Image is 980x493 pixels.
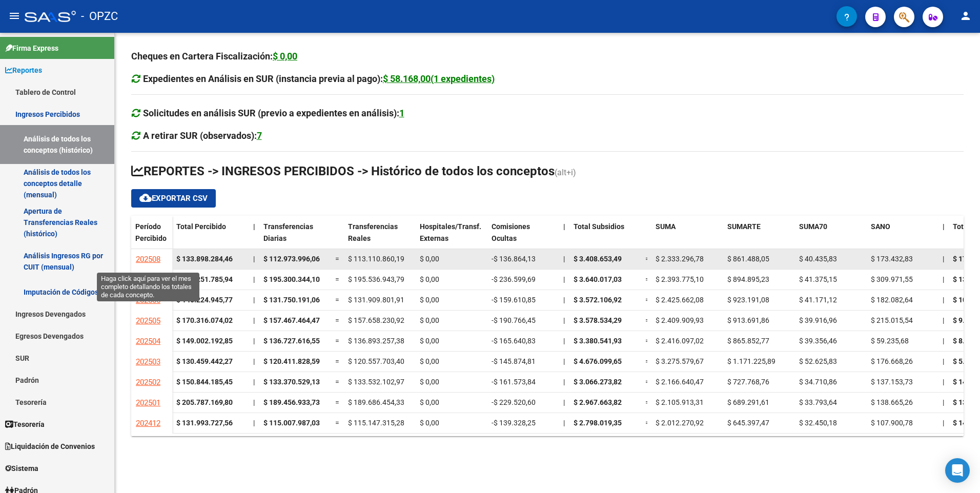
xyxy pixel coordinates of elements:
span: $ 865.852,77 [727,337,769,345]
span: $ 2.798.019,35 [574,419,622,427]
strong: $ 150.844.185,45 [176,378,233,386]
span: = [335,296,339,304]
span: Sistema [5,463,38,474]
mat-icon: person [959,10,972,22]
span: SUMA [656,222,676,231]
span: Transferencias Reales [348,222,398,242]
strong: $ 131.993.727,56 [176,419,233,427]
span: = [335,337,339,345]
span: $ 176.668,26 [871,357,913,365]
span: -$ 236.599,69 [492,275,536,283]
strong: $ 130.459.442,27 [176,357,233,365]
span: $ 34.710,86 [799,378,837,386]
span: | [563,378,565,386]
strong: Expedientes en Análisis en SUR (instancia previa al pago): [143,73,495,84]
button: Exportar CSV [131,189,216,208]
span: = [645,255,649,263]
span: $ 115.147.315,28 [348,419,404,427]
span: 202501 [136,398,160,407]
span: Firma Express [5,43,58,54]
span: 202507 [136,275,160,284]
div: 7 [257,129,262,143]
span: $ 195.300.344,10 [263,275,320,283]
span: | [563,275,565,283]
datatable-header-cell: | [559,216,569,259]
span: $ 894.895,23 [727,275,769,283]
datatable-header-cell: Total Subsidios [569,216,641,259]
datatable-header-cell: Total Percibido [172,216,249,259]
span: = [645,378,649,386]
span: = [335,398,339,406]
span: $ 131.750.191,06 [263,296,320,304]
datatable-header-cell: Transferencias Reales [344,216,416,259]
span: $ 2.105.913,31 [656,398,704,406]
span: - OPZC [81,5,118,28]
span: $ 3.408.653,49 [574,255,622,263]
div: $ 0,00 [273,49,297,64]
span: 202502 [136,378,160,387]
span: $ 2.166.640,47 [656,378,704,386]
span: | [253,337,255,345]
span: $ 138.665,26 [871,398,913,406]
span: $ 136.727.616,55 [263,337,320,345]
span: | [943,357,944,365]
span: $ 727.768,76 [727,378,769,386]
datatable-header-cell: | [249,216,259,259]
span: $ 2.416.097,02 [656,337,704,345]
span: $ 3.066.273,82 [574,378,622,386]
span: $ 3.572.106,92 [574,296,622,304]
span: -$ 139.328,25 [492,419,536,427]
span: $ 59.235,68 [871,337,909,345]
span: | [253,316,255,324]
span: Total Percibido [176,222,226,231]
span: $ 157.658.230,92 [348,316,404,324]
span: 202503 [136,357,160,366]
span: Período Percibido [135,222,167,242]
strong: A retirar SUR (observados): [143,130,262,141]
span: | [943,296,944,304]
datatable-header-cell: Período Percibido [131,216,172,259]
span: $ 1.171.225,89 [727,357,775,365]
datatable-header-cell: | [938,216,949,259]
span: $ 136.893.257,38 [348,337,404,345]
span: $ 0,00 [420,337,439,345]
span: $ 173.432,83 [871,255,913,263]
span: | [943,378,944,386]
mat-icon: cloud_download [139,192,152,204]
span: Comisiones Ocultas [492,222,530,242]
mat-icon: menu [8,10,21,22]
span: $ 115.007.987,03 [263,419,320,427]
span: $ 39.916,96 [799,316,837,324]
span: = [645,419,649,427]
strong: $ 149.002.192,85 [176,337,233,345]
span: $ 195.536.943,79 [348,275,404,283]
span: $ 189.456.933,73 [263,398,320,406]
span: 202412 [136,419,160,428]
span: 202508 [136,255,160,264]
span: $ 182.082,64 [871,296,913,304]
span: = [645,296,649,304]
span: | [563,337,565,345]
span: = [335,316,339,324]
strong: $ 170.316.074,02 [176,316,233,324]
span: Hospitales/Transf. Externas [420,222,481,242]
span: $ 120.411.828,59 [263,357,320,365]
span: | [563,296,565,304]
span: $ 2.333.296,78 [656,255,704,263]
span: $ 0,00 [420,296,439,304]
span: $ 2.012.270,92 [656,419,704,427]
span: | [563,398,565,406]
span: $ 3.380.541,93 [574,337,622,345]
span: $ 2.409.909,93 [656,316,704,324]
span: $ 0,00 [420,316,439,324]
strong: $ 133.898.284,46 [176,255,233,263]
span: Reportes [5,65,42,76]
span: = [645,398,649,406]
span: $ 0,00 [420,419,439,427]
span: = [335,275,339,283]
datatable-header-cell: Transferencias Diarias [259,216,331,259]
span: Liquidación de Convenios [5,441,95,452]
span: 202505 [136,316,160,325]
span: SANO [871,222,890,231]
span: Total Subsidios [574,222,624,231]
